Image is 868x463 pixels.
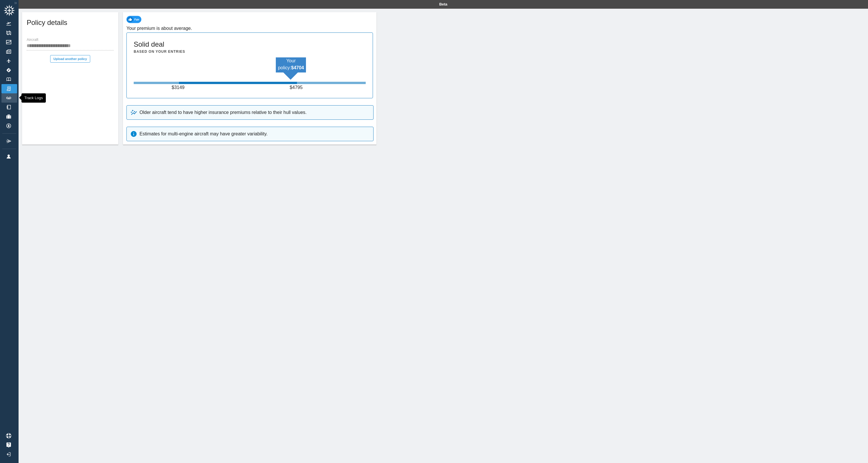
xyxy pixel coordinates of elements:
p: Your policy: [276,57,306,71]
p: Estimates for multi-engine aircraft may have greater variability. [139,130,268,137]
label: Aircraft [27,37,38,43]
img: uptrend-and-star-798e9c881b4915e3b082.svg [130,109,137,116]
p: $ 3149 [172,84,186,91]
div: Policy details [22,12,118,35]
h5: Solid deal [134,40,164,49]
h6: Your premium is about average. [126,24,373,32]
img: fair-policy-chip-16a22df130daad956e14.svg [126,16,143,23]
p: Older aircraft tend to have higher insurance premiums relative to their hull values. [139,109,307,116]
b: $ 4704 [291,65,304,70]
p: $ 4795 [290,84,304,91]
h6: Based on your entries [134,49,185,55]
h5: Policy details [27,18,67,27]
button: Upload another policy [50,55,90,63]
